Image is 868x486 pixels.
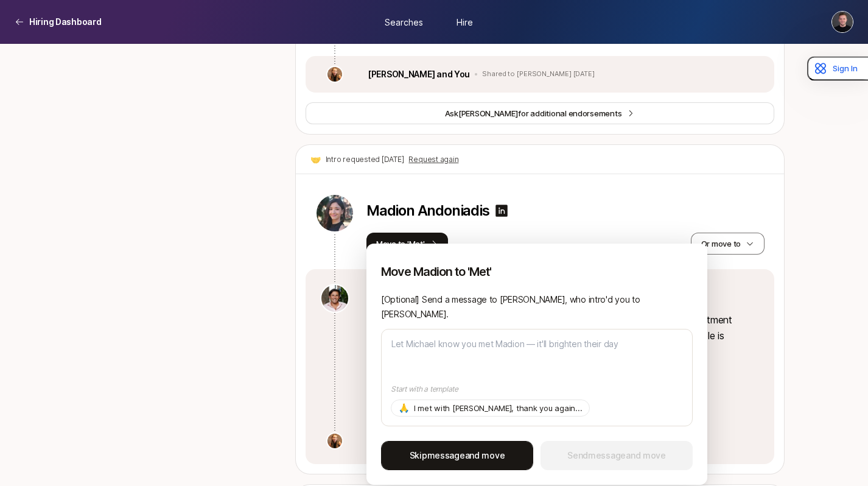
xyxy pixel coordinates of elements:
a: Hire [434,10,495,33]
img: c777a5ab_2847_4677_84ce_f0fc07219358.jpg [327,67,342,82]
span: [PERSON_NAME] [458,108,519,118]
p: 🙏 [399,401,409,415]
span: message [427,450,465,460]
p: Start with a template [391,384,683,395]
p: Hiring Dashboard [29,15,102,29]
button: Christopher Harper [831,11,853,33]
img: 28e677ca_c72f_4e04_82ee_0e415573c247.jpg [317,195,353,231]
span: Hire [457,15,473,28]
button: Skipmessageand move [381,441,533,470]
p: Shared to [PERSON_NAME] [DATE] [482,70,595,79]
button: Request again [408,154,458,165]
p: [Optional] Send a message to [PERSON_NAME], who intro'd you to [PERSON_NAME]. [381,292,693,322]
button: Move to 'Met' [366,233,448,255]
a: Searches [373,10,434,33]
img: Christopher Harper [832,12,853,32]
p: [PERSON_NAME] and You [368,67,470,82]
p: Intro requested [DATE] [326,154,404,165]
p: Move Madion to 'Met' [381,263,693,280]
span: 🤝 [310,152,321,167]
span: Ask for additional endorsements [445,107,622,119]
span: Skip and move [410,448,505,463]
button: Or move to [691,233,765,255]
img: e334a6f0_f3fe_4515_ad78_6fcf515458ae.jpg [321,285,348,312]
p: Madion Andoniadis [366,202,489,219]
p: I met with [PERSON_NAME], thank you again... [414,402,583,414]
img: c777a5ab_2847_4677_84ce_f0fc07219358.jpg [327,434,342,448]
span: Searches [385,15,423,28]
button: Ask[PERSON_NAME]for additional endorsements [306,102,774,124]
